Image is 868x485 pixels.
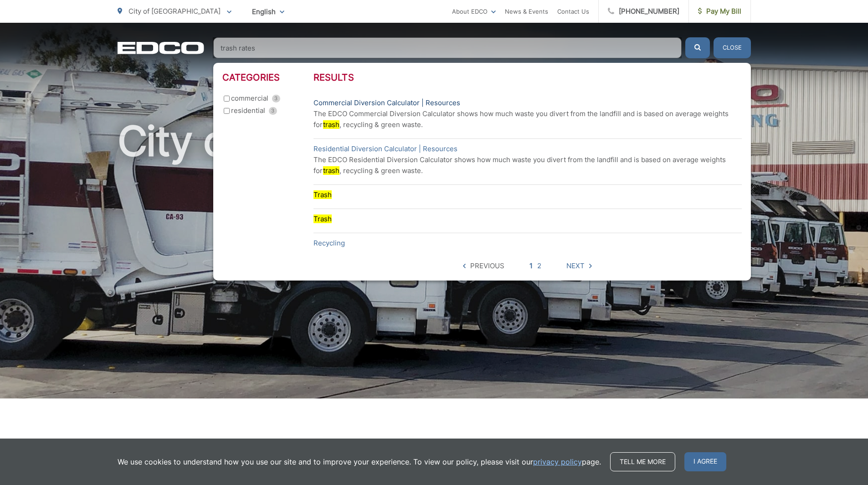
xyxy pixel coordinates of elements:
[533,456,582,467] a: privacy policy
[313,72,742,83] h3: Results
[323,120,339,129] mark: trash
[685,37,710,58] button: Submit the search query.
[566,260,585,271] span: Next
[313,189,332,200] a: Trash
[313,143,457,154] a: Residential Diversion Calculator | Resources
[610,452,675,471] a: Tell me more
[452,6,496,17] a: About EDCO
[313,238,345,249] a: Recycling
[566,260,592,271] a: Next
[222,72,313,83] h3: Categories
[470,260,504,271] span: Previous
[529,260,533,271] a: 1
[118,41,204,54] a: EDCD logo. Return to the homepage.
[272,95,280,102] span: 3
[231,93,268,104] span: commercial
[313,97,460,108] a: Commercial Diversion Calculator | Resources
[505,6,548,17] a: News & Events
[537,260,541,271] a: 2
[557,6,589,17] a: Contact Us
[313,214,332,223] mark: Trash
[313,154,742,176] p: The EDCO Residential Diversion Calculator shows how much waste you divert from the landfill and i...
[224,96,230,102] input: commercial 3
[714,37,751,58] button: Close
[128,7,221,15] span: City of [GEOGRAPHIC_DATA]
[313,190,332,199] mark: Trash
[269,107,277,115] span: 3
[698,6,741,17] span: Pay My Bill
[313,214,332,225] a: Trash
[313,108,742,130] p: The EDCO Commercial Diversion Calculator shows how much waste you divert from the landfill and is...
[245,4,291,20] span: English
[684,452,726,471] span: I agree
[323,166,339,175] mark: trash
[224,108,230,114] input: residential 3
[231,105,265,116] span: residential
[118,456,601,467] p: We use cookies to understand how you use our site and to improve your experience. To view our pol...
[118,118,751,407] h1: City of [GEOGRAPHIC_DATA]
[213,37,682,58] input: Search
